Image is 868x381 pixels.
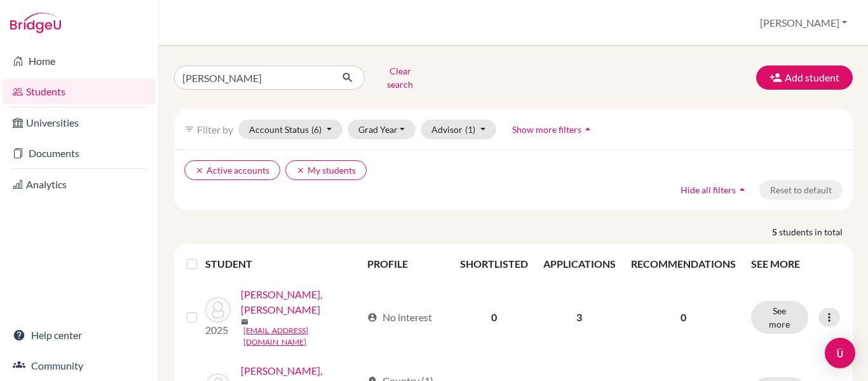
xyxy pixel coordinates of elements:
[174,66,332,90] input: Find student by name...
[205,322,231,338] p: 2025
[670,180,759,200] button: Hide all filtersarrow_drop_up
[825,338,855,368] div: Open Intercom Messenger
[421,120,496,139] button: Advisor(1)
[3,353,156,378] a: Community
[759,180,843,200] button: Reset to default
[243,325,362,348] a: [EMAIL_ADDRESS][DOMAIN_NAME]
[681,184,736,195] span: Hide all filters
[452,279,536,356] td: 0
[772,225,779,239] strong: 5
[238,120,342,139] button: Account Status(6)
[205,249,360,279] th: STUDENT
[743,249,848,279] th: SEE MORE
[184,160,280,180] button: clearActive accounts
[501,120,605,139] button: Show more filtersarrow_drop_up
[296,166,305,175] i: clear
[754,11,853,35] button: [PERSON_NAME]
[536,279,623,356] td: 3
[581,123,594,135] i: arrow_drop_up
[367,312,377,322] span: account_circle
[205,297,231,322] img: Cárdenas Rivera, Víctor Hugo
[3,172,156,197] a: Analytics
[10,13,61,33] img: Bridge-U
[512,124,581,135] span: Show more filters
[367,310,432,325] div: No interest
[751,301,808,334] button: See more
[465,124,475,135] span: (1)
[779,225,853,239] span: students in total
[348,120,416,139] button: Grad Year
[360,249,452,279] th: PROFILE
[365,61,435,94] button: Clear search
[736,183,749,196] i: arrow_drop_up
[311,124,322,135] span: (6)
[241,318,248,326] span: mail
[3,79,156,104] a: Students
[536,249,623,279] th: APPLICATIONS
[631,310,736,325] p: 0
[3,48,156,74] a: Home
[197,123,233,135] span: Filter by
[184,124,194,134] i: filter_list
[3,141,156,166] a: Documents
[195,166,204,175] i: clear
[3,322,156,348] a: Help center
[623,249,743,279] th: RECOMMENDATIONS
[285,160,367,180] button: clearMy students
[452,249,536,279] th: SHORTLISTED
[3,110,156,135] a: Universities
[756,66,853,90] button: Add student
[241,287,362,317] a: [PERSON_NAME], [PERSON_NAME]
